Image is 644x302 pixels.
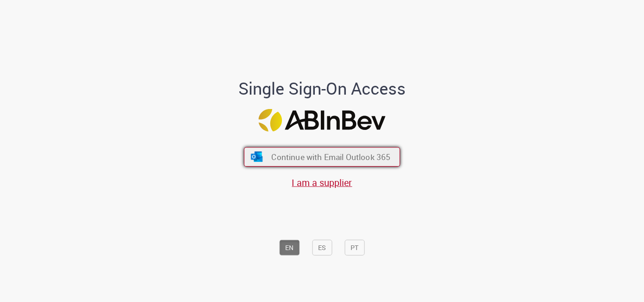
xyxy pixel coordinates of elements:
button: EN [280,239,300,255]
img: Logo ABInBev [259,109,386,131]
button: ícone Azure/Microsoft 360 Continue with Email Outlook 365 [244,147,400,167]
a: I am a supplier [292,176,352,189]
button: ES [312,239,332,255]
img: ícone Azure/Microsoft 360 [250,152,263,162]
span: Continue with Email Outlook 365 [271,151,390,162]
h1: Single Sign-On Access [193,79,451,98]
button: PT [345,239,365,255]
